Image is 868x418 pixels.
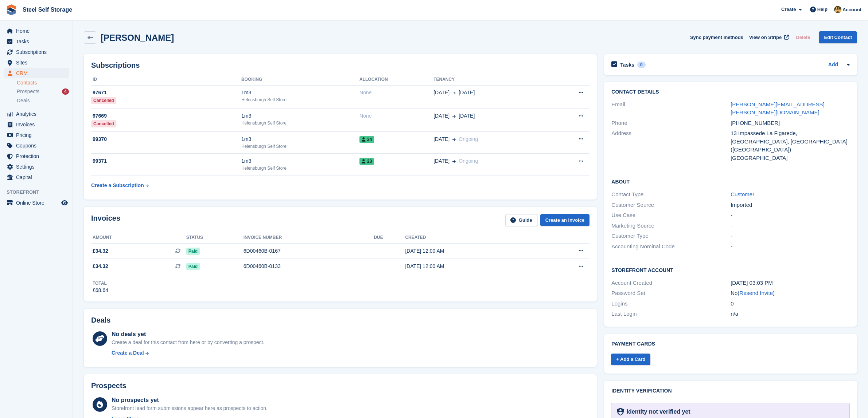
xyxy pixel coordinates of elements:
[241,96,359,103] div: Helensburgh Self Store
[91,112,241,120] div: 97669
[62,88,69,95] div: 4
[91,74,241,86] th: ID
[433,112,449,120] span: [DATE]
[611,129,731,162] div: Address
[359,112,433,120] div: None
[4,119,69,130] a: menu
[731,300,850,308] div: 0
[731,279,850,287] div: [DATE] 03:03 PM
[739,290,773,296] a: Resend Invite
[731,191,754,197] a: Customer
[828,61,838,69] a: Add
[4,26,69,36] a: menu
[241,143,359,150] div: Helensburgh Self Store
[819,31,857,43] a: Edit Contact
[637,62,646,68] div: 0
[4,109,69,119] a: menu
[611,178,850,185] h2: About
[91,382,126,390] h2: Prospects
[112,396,268,405] div: No prospects yet
[611,211,731,220] div: Use Case
[16,26,60,36] span: Home
[112,330,264,339] div: No deals yet
[93,263,108,270] span: £34.32
[731,101,825,116] a: [PERSON_NAME][EMAIL_ADDRESS][PERSON_NAME][DOMAIN_NAME]
[359,158,374,165] span: 23
[241,74,359,86] th: Booking
[781,6,796,13] span: Create
[17,97,30,104] span: Deals
[690,31,743,43] button: Sync payment methods
[611,201,731,209] div: Customer Source
[731,289,850,297] div: No
[91,214,120,226] h2: Invoices
[611,89,850,95] h2: Contact Details
[4,198,69,208] a: menu
[611,289,731,297] div: Password Set
[611,242,731,251] div: Accounting Nominal Code
[459,89,475,96] span: [DATE]
[17,97,69,104] a: Deals
[17,79,69,86] a: Contacts
[112,339,264,346] div: Create a deal for this contact from here or by converting a prospect.
[611,388,850,394] h2: Identity verification
[842,6,861,13] span: Account
[244,247,374,255] div: 6D00460B-0167
[16,130,60,140] span: Pricing
[617,408,623,416] img: Identity Verification Ready
[91,97,116,104] div: Cancelled
[731,232,850,240] div: -
[4,58,69,68] a: menu
[611,279,731,287] div: Account Created
[731,201,850,209] div: Imported
[91,232,186,244] th: Amount
[731,129,850,154] div: 13 Impassede La Figarede, [GEOGRAPHIC_DATA], [GEOGRAPHIC_DATA] ([GEOGRAPHIC_DATA])
[611,266,850,273] h2: Storefront Account
[731,211,850,220] div: -
[731,310,850,318] div: n/a
[241,157,359,165] div: 1m3
[20,4,75,16] a: Steel Self Storage
[60,198,69,207] a: Preview store
[624,407,690,416] div: Identity not verified yet
[540,214,590,226] a: Create an Invoice
[611,119,731,127] div: Phone
[405,263,538,270] div: [DATE] 12:00 AM
[93,280,108,287] div: Total
[93,287,108,294] div: £68.64
[91,135,241,143] div: 99370
[244,232,374,244] th: Invoice number
[359,136,374,143] span: 24
[101,33,174,43] h2: [PERSON_NAME]
[611,190,731,199] div: Contact Type
[91,157,241,165] div: 99371
[793,31,813,43] button: Delete
[459,112,475,120] span: [DATE]
[91,61,589,70] h2: Subscriptions
[611,232,731,240] div: Customer Type
[241,135,359,143] div: 1m3
[112,405,268,412] div: Storefront lead form submissions appear here as prospects to action.
[16,119,60,130] span: Invoices
[4,47,69,57] a: menu
[16,109,60,119] span: Analytics
[731,119,850,127] div: [PHONE_NUMBER]
[4,130,69,140] a: menu
[4,36,69,47] a: menu
[93,247,108,255] span: £34.32
[433,89,449,96] span: [DATE]
[186,232,244,244] th: Status
[611,310,731,318] div: Last Login
[459,136,478,142] span: Ongoing
[4,172,69,182] a: menu
[405,247,538,255] div: [DATE] 12:00 AM
[359,74,433,86] th: Allocation
[731,222,850,230] div: -
[16,198,60,208] span: Online Store
[91,182,144,189] div: Create a Subscription
[241,165,359,171] div: Helensburgh Self Store
[16,141,60,151] span: Coupons
[16,36,60,47] span: Tasks
[241,120,359,126] div: Helensburgh Self Store
[405,232,538,244] th: Created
